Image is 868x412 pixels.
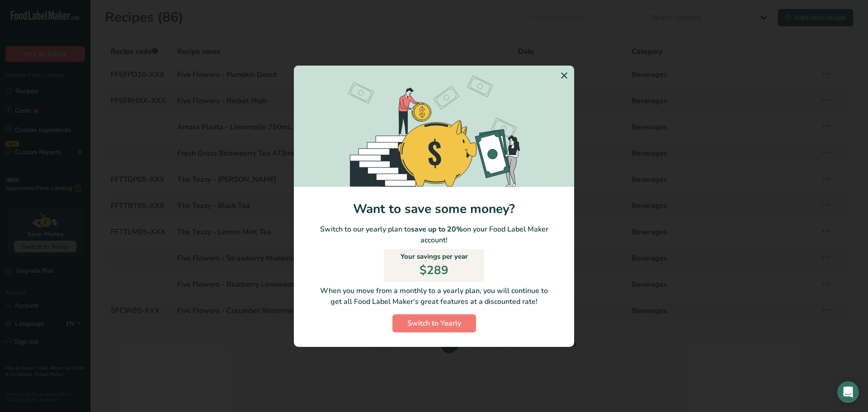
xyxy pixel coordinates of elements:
[837,381,859,403] div: Open Intercom Messenger
[294,201,574,217] h1: Want to save some money?
[392,314,476,332] button: Switch to Yearly
[301,285,567,307] p: When you move from a monthly to a yearly plan, you will continue to get all Food Label Maker's gr...
[420,261,448,279] p: $289
[401,251,468,262] p: Your savings per year
[294,224,574,246] p: Switch to our yearly plan to on your Food Label Maker account!
[411,224,463,234] b: save up to 20%
[407,318,461,329] span: Switch to Yearly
